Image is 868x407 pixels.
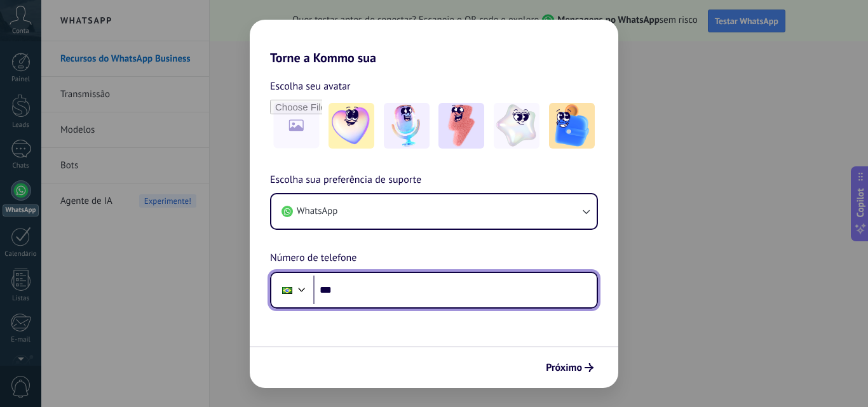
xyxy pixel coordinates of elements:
[270,250,356,267] span: Número de telefone
[250,20,618,65] h2: Torne a Kommo sua
[549,103,595,149] img: -5.jpeg
[384,103,430,149] img: -2.jpeg
[270,78,351,95] span: Escolha seu avatar
[494,103,539,149] img: -4.jpeg
[329,103,374,149] img: -1.jpeg
[270,172,421,189] span: Escolha sua preferência de suporte
[297,205,337,218] span: WhatsApp
[271,194,597,229] button: WhatsApp
[540,357,599,378] button: Próximo
[546,363,582,372] span: Próximo
[438,103,484,149] img: -3.jpeg
[275,277,299,304] div: Brazil: + 55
